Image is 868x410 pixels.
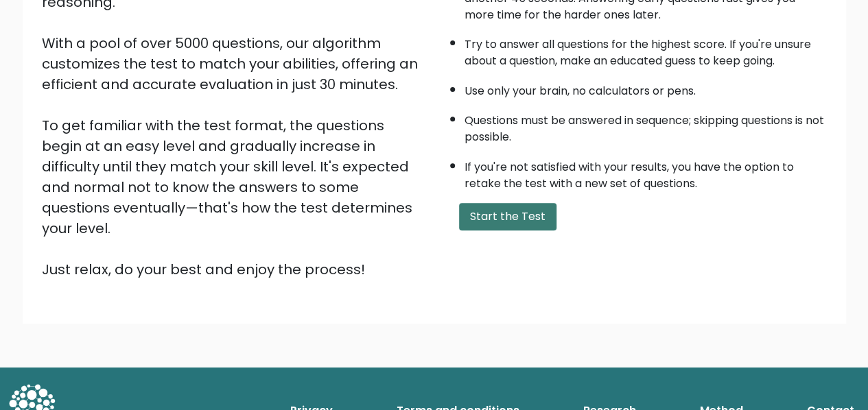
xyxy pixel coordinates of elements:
[465,29,827,69] li: Try to answer all questions for the highest score. If you're unsure about a question, make an edu...
[465,152,827,192] li: If you're not satisfied with your results, you have the option to retake the test with a new set ...
[465,106,827,145] li: Questions must be answered in sequence; skipping questions is not possible.
[459,203,556,230] button: Start the Test
[465,76,827,99] li: Use only your brain, no calculators or pens.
